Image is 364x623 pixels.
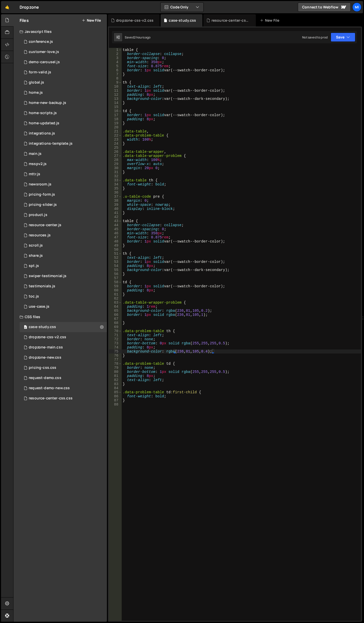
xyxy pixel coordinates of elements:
div: Dropzone [20,4,39,10]
div: 23 [109,138,122,142]
div: 10 [109,85,122,89]
div: 65 [109,309,122,313]
div: 37 [109,195,122,199]
div: resource-center-css.css [212,18,250,23]
div: 48 [109,239,122,243]
div: 49 [109,243,122,248]
div: 9831/43346.js [20,98,107,108]
div: main.js [29,152,41,156]
div: 9831/22169.js [20,128,107,139]
a: Connect to Webflow [298,3,351,12]
div: 50 [109,248,122,252]
div: use-case.js [29,304,49,309]
div: form-valid.js [29,70,51,75]
div: 9831/26505.js [20,240,107,251]
div: CSS files [13,312,107,322]
div: 30 [109,166,122,170]
div: 4 [109,60,122,64]
div: 44 [109,223,122,227]
div: 2 hours ago [134,35,151,39]
span: 0 [24,326,27,330]
div: 9831/28392.js [20,57,107,67]
div: home-updated.js [29,121,59,126]
div: 9831/23240.js [20,291,107,302]
div: 70 [109,329,122,333]
div: 63 [109,301,122,305]
a: Mi [352,3,361,12]
div: 15 [109,105,122,109]
div: 40 [109,207,122,211]
div: 9831/41964.css [20,353,107,363]
div: integrations.js [29,131,55,136]
div: testimonials.js [29,284,55,289]
div: 87 [109,398,122,402]
div: 46 [109,231,122,235]
div: 16 [109,109,122,113]
div: 9831/33624.js [20,159,107,169]
a: 🤙 [1,1,13,13]
div: 42 [109,215,122,219]
div: 59 [109,284,122,288]
div: 9831/23713.js [20,230,107,240]
div: 21 [109,129,122,133]
div: 53 [109,260,122,264]
div: 9831/30620.js [20,37,107,47]
div: 9831/44695.css [20,393,107,403]
div: 60 [109,288,122,292]
div: case-study.css [169,18,196,23]
div: 28 [109,158,122,162]
div: 11 [109,89,122,93]
div: 9831/37147.css [20,373,107,383]
div: 9831/25080.js [20,77,107,88]
div: 17 [109,113,122,117]
div: 24 [109,142,122,146]
div: 86 [109,394,122,398]
div: Javascript files [13,26,107,37]
div: 9831/41737.js [20,179,107,189]
div: 41 [109,211,122,215]
div: 69 [109,325,122,329]
div: 62 [109,296,122,301]
div: 9831/24797.js [20,261,107,271]
div: 38 [109,199,122,203]
div: 9831/29775.css [20,363,107,373]
div: 68 [109,321,122,325]
div: 9831/38635.js [20,281,107,291]
div: 80 [109,370,122,374]
div: 26 [109,150,122,154]
div: 74 [109,345,122,349]
div: 20 [109,125,122,129]
div: 84 [109,386,122,390]
div: 6 [109,68,122,72]
div: 47 [109,235,122,239]
div: swiper-testimonial.js [29,274,66,278]
div: 3 [109,56,122,60]
div: 9831/22713.js [20,302,107,312]
div: 31 [109,170,122,174]
div: product.js [29,213,47,217]
button: Code Only [161,3,203,12]
div: 27 [109,154,122,158]
div: 9831/21747.js [20,149,107,159]
div: 9 [109,80,122,85]
div: 9831/40925.js [20,47,107,57]
div: 9831/46827.css [20,322,107,332]
div: Not saved to prod [302,35,328,39]
div: 8 [109,76,122,80]
div: 9831/29029.js [20,251,107,261]
div: 34 [109,182,122,186]
div: 9831/44484.js [20,189,107,200]
div: home.js [29,90,43,95]
div: Saved [125,35,151,39]
div: 9831/41251.css [20,383,107,393]
div: toc.js [29,294,39,299]
div: 61 [109,292,122,296]
div: mttr.js [29,172,40,177]
div: 55 [109,268,122,272]
div: 54 [109,264,122,268]
div: demo-carousel.js [29,60,60,64]
div: scroll.js [29,243,43,248]
div: dropzone-css-v2.css [116,18,153,23]
div: 9831/42900.js [20,118,107,128]
div: 45 [109,227,122,231]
